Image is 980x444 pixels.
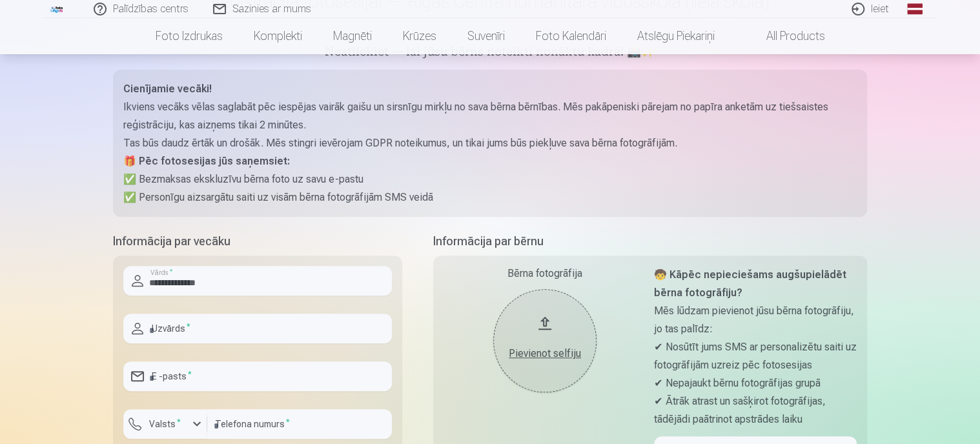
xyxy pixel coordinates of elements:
[238,18,318,54] a: Komplekti
[444,266,646,281] div: Bērna fotogrāfija
[113,232,402,250] h5: Informācija par vecāku
[654,302,857,338] p: Mēs lūdzam pievienot jūsu bērna fotogrāfiju, jo tas palīdz:
[452,18,520,54] a: Suvenīri
[318,18,387,54] a: Magnēti
[50,5,64,13] img: /fa1
[654,374,857,392] p: ✔ Nepajaukt bērnu fotogrāfijas grupā
[123,134,857,152] p: Tas būs daudz ērtāk un drošāk. Mēs stingri ievērojam GDPR noteikumus, un tikai jums būs piekļuve ...
[140,18,238,54] a: Foto izdrukas
[433,232,867,250] h5: Informācija par bērnu
[123,98,857,134] p: Ikviens vecāks vēlas saglabāt pēc iespējas vairāk gaišu un sirsnīgu mirkļu no sava bērna bērnības...
[493,289,597,392] button: Pievienot selfiju
[520,18,622,54] a: Foto kalendāri
[654,392,857,429] p: ✔ Ātrāk atrast un sašķirot fotogrāfijas, tādējādi paātrinot apstrādes laiku
[144,418,186,430] label: Valsts
[123,409,207,439] button: Valsts*
[387,18,452,54] a: Krūzes
[654,268,846,299] strong: 🧒 Kāpēc nepieciešams augšupielādēt bērna fotogrāfiju?
[622,18,730,54] a: Atslēgu piekariņi
[123,170,857,188] p: ✅ Bezmaksas ekskluzīvu bērna foto uz savu e-pastu
[123,155,290,167] strong: 🎁 Pēc fotosesijas jūs saņemsiet:
[123,83,212,95] strong: Cienījamie vecāki!
[730,18,841,54] a: All products
[654,338,857,374] p: ✔ Nosūtīt jums SMS ar personalizētu saiti uz fotogrāfijām uzreiz pēc fotosesijas
[506,346,584,361] div: Pievienot selfiju
[123,188,857,207] p: ✅ Personīgu aizsargātu saiti uz visām bērna fotogrāfijām SMS veidā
